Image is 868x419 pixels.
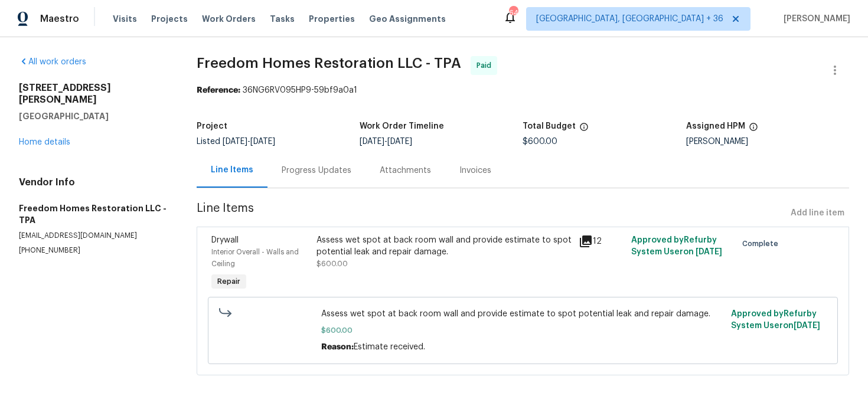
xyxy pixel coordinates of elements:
span: $600.00 [321,325,724,336]
p: [EMAIL_ADDRESS][DOMAIN_NAME] [19,231,168,241]
span: [DATE] [360,138,384,146]
span: Interior Overall - Walls and Ceiling [211,248,299,267]
a: All work orders [19,58,86,66]
span: [DATE] [387,138,412,146]
span: [DATE] [696,248,722,256]
h5: [GEOGRAPHIC_DATA] [19,110,168,122]
span: Tasks [270,15,295,23]
a: Home details [19,138,70,146]
div: Progress Updates [282,165,351,176]
h5: Total Budget [523,122,576,130]
div: [PERSON_NAME] [686,138,849,146]
span: Assess wet spot at back room wall and provide estimate to spot potential leak and repair damage. [321,308,724,320]
h5: Project [197,122,227,130]
span: Complete [742,238,783,250]
div: Assess wet spot at back room wall and provide estimate to spot potential leak and repair damage. [316,234,572,258]
span: - [360,138,412,146]
span: [DATE] [250,138,275,146]
b: Reference: [197,86,240,94]
p: [PHONE_NUMBER] [19,245,168,256]
span: Line Items [197,202,786,224]
span: Properties [309,13,355,25]
div: Attachments [380,165,431,176]
span: $600.00 [523,138,557,146]
h5: Work Order Timeline [360,122,444,130]
span: The hpm assigned to this work order. [749,122,758,138]
div: 36NG6RV095HP9-59bf9a0a1 [197,84,849,96]
h2: [STREET_ADDRESS][PERSON_NAME] [19,82,168,106]
h4: Vendor Info [19,176,168,188]
span: $600.00 [316,260,348,267]
span: Visits [113,13,137,25]
span: Listed [197,138,275,146]
span: [DATE] [794,322,820,330]
span: Geo Assignments [369,13,446,25]
span: Projects [151,13,188,25]
span: [DATE] [223,138,247,146]
span: Paid [477,60,496,71]
h5: Assigned HPM [686,122,745,130]
span: Reason: [321,343,354,351]
span: - [223,138,275,146]
span: Repair [213,276,245,287]
div: 12 [579,234,624,248]
div: Invoices [459,165,491,176]
span: Approved by Refurby System User on [731,310,820,330]
span: Approved by Refurby System User on [631,236,722,256]
span: Maestro [40,13,79,25]
div: 645 [509,7,517,19]
span: Work Orders [202,13,256,25]
h5: Freedom Homes Restoration LLC - TPA [19,202,168,226]
div: Line Items [211,164,253,176]
span: Freedom Homes Restoration LLC - TPA [197,56,461,70]
span: [PERSON_NAME] [779,13,850,25]
span: Estimate received. [354,343,425,351]
span: The total cost of line items that have been proposed by Opendoor. This sum includes line items th... [579,122,589,138]
span: [GEOGRAPHIC_DATA], [GEOGRAPHIC_DATA] + 36 [536,13,723,25]
span: Drywall [211,236,239,244]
